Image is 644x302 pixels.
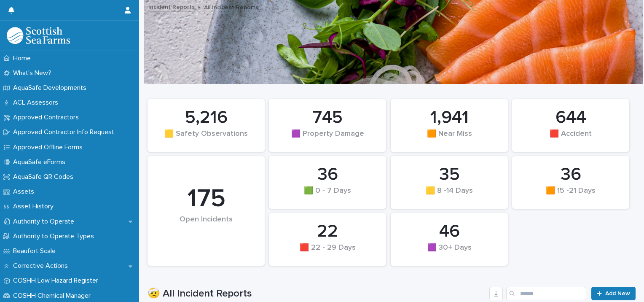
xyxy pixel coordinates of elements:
h1: 🤕 All Incident Reports [148,288,486,300]
div: 22 [283,221,372,242]
p: Corrective Actions [10,262,75,270]
div: 36 [283,164,372,185]
div: 175 [162,184,250,214]
p: COSHH Low Hazard Register [10,277,105,285]
input: Search [506,287,586,300]
p: Beaufort Scale [10,247,62,255]
p: Authority to Operate [10,218,81,226]
div: 🟥 Accident [526,129,615,147]
a: Add New [591,287,636,300]
div: 🟩 0 - 7 Days [283,186,372,204]
div: 🟧 Near Miss [405,129,494,147]
p: Approved Contractor Info Request [10,128,121,136]
div: 🟨 8 -14 Days [405,186,494,204]
p: Approved Contractors [10,113,86,121]
div: 🟨 Safety Observations [162,129,250,147]
p: All Incident Reports [204,2,258,11]
p: What's New? [10,69,58,77]
img: bPIBxiqnSb2ggTQWdOVV [7,27,70,44]
p: Assets [10,188,41,196]
p: Home [10,54,38,62]
div: 46 [405,221,494,242]
div: 644 [526,107,615,128]
div: 🟧 15 -21 Days [526,186,615,204]
div: 1,941 [405,107,494,128]
div: 🟪 30+ Days [405,243,494,261]
div: 🟪 Property Damage [283,129,372,147]
div: 745 [283,107,372,128]
p: AquaSafe eForms [10,158,72,166]
p: AquaSafe QR Codes [10,173,80,181]
p: AquaSafe Developments [10,84,93,92]
div: 36 [526,164,615,185]
p: ACL Assessors [10,99,65,107]
p: Approved Offline Forms [10,143,89,151]
a: Incident Reports [148,2,195,11]
div: 🟥 22 - 29 Days [283,243,372,261]
p: COSHH Chemical Manager [10,292,97,300]
p: Authority to Operate Types [10,232,101,240]
span: Add New [605,291,630,297]
p: Asset History [10,202,60,210]
div: 5,216 [162,107,250,128]
div: 35 [405,164,494,185]
div: Open Incidents [162,215,250,242]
